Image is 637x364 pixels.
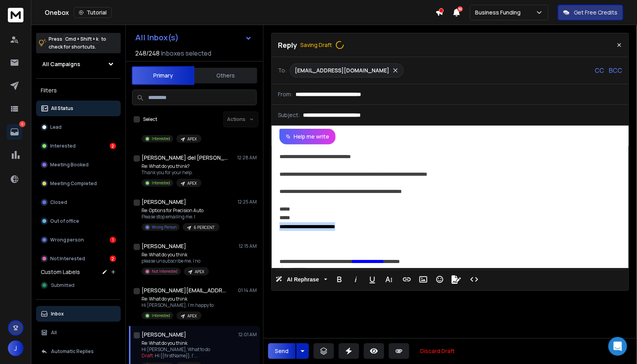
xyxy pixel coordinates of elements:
button: Emoticons [432,272,447,287]
p: 12:25 AM [238,199,257,205]
h1: All Inbox(s) [135,34,179,41]
span: Hi {{firstName}}, I' ... [155,352,198,359]
button: Code View [467,272,482,287]
button: Insert Link (⌘K) [399,272,414,287]
button: Discard Draft [414,343,461,359]
h3: Filters [36,85,121,96]
p: Inbox [51,311,64,317]
div: Open Intercom Messenger [608,337,627,356]
p: Re: Options for Precision Auto [142,207,220,214]
div: 1 [110,237,116,243]
button: Meeting Completed [36,176,121,191]
button: Tutorial [74,7,112,18]
p: 6 PERCENT [194,225,215,231]
div: 2 [110,143,116,149]
p: Meeting Completed [50,180,97,187]
p: Re: What do you think [142,252,209,258]
button: Meeting Booked [36,157,121,173]
button: Primary [132,66,194,85]
p: Re: What do you think [142,296,214,302]
p: Automatic Replies [51,348,94,355]
h3: Inboxes selected [161,49,211,58]
p: Not Interested [152,268,178,274]
button: Out of office [36,213,121,229]
p: Interested [50,143,76,149]
p: Please stop emailing me. I [142,214,220,220]
p: Meeting Booked [50,162,89,168]
button: Submitted [36,278,121,293]
p: Reply [278,40,297,50]
span: 248 / 248 [135,49,160,58]
p: BCC [609,66,622,75]
h3: Custom Labels [41,268,80,276]
button: Help me write [279,129,336,144]
h1: [PERSON_NAME] [142,198,186,206]
p: 01:14 AM [238,287,257,294]
p: CC [595,66,604,75]
p: Hi [PERSON_NAME], I'm happy to [142,302,214,308]
p: APEX [187,313,197,319]
button: Get Free Credits [558,5,623,20]
p: All Status [51,105,73,112]
button: Wrong person1 [36,232,121,248]
p: APEX [187,180,197,186]
p: please unsubscribe me, I no [142,258,209,264]
a: 5 [7,124,22,140]
button: J [8,341,24,356]
p: Wrong Person [152,224,176,230]
span: Submitted [51,282,74,288]
p: APEX [195,269,204,275]
p: 5 [19,121,25,127]
button: All Inbox(s) [129,30,258,45]
p: 12:28 AM [237,155,257,161]
div: 2 [110,256,116,262]
span: Draft: [142,352,154,359]
p: Get Free Credits [574,9,618,16]
h1: [PERSON_NAME] del [PERSON_NAME] [142,154,228,162]
button: Inbox [36,306,121,322]
p: To: [278,67,287,74]
button: Lead [36,119,121,135]
button: All Campaigns [36,56,121,72]
p: Subject: [278,111,300,119]
button: Bold (⌘B) [332,272,347,287]
p: Interested [152,180,170,186]
p: Lead [50,124,62,130]
p: 12:01 AM [238,332,257,338]
p: APEX [187,136,197,142]
p: Interested [152,313,170,319]
span: AI Rephrase [285,276,321,283]
span: Saving Draft [300,40,346,50]
div: Onebox [45,7,436,18]
p: From: [278,90,292,98]
p: Out of office [50,218,79,224]
h1: [PERSON_NAME][EMAIL_ADDRESS][DOMAIN_NAME] [142,287,228,294]
p: [EMAIL_ADDRESS][DOMAIN_NAME] [295,67,389,74]
span: 50 [457,6,463,12]
p: Business Funding [475,9,524,16]
button: Underline (⌘U) [365,272,380,287]
p: Closed [50,199,67,205]
p: Re: What do you think [142,340,210,346]
p: Thank you for your help. [142,169,201,176]
button: Interested2 [36,138,121,154]
p: Hi [PERSON_NAME], What to do [142,346,210,353]
p: All [51,330,57,336]
button: All Status [36,101,121,116]
button: Not Interested2 [36,251,121,267]
h1: All Campaigns [42,60,80,68]
h1: [PERSON_NAME] [142,242,186,250]
p: Re: What do you think? [142,163,201,169]
button: Others [194,67,257,84]
p: Not Interested [50,256,85,262]
h1: [PERSON_NAME] [142,331,186,339]
button: Automatic Replies [36,344,121,359]
button: Italic (⌘I) [348,272,363,287]
p: Wrong person [50,237,84,243]
p: Interested [152,136,170,142]
button: Send [268,343,296,359]
button: AI Rephrase [274,272,329,287]
p: 12:15 AM [239,243,257,249]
